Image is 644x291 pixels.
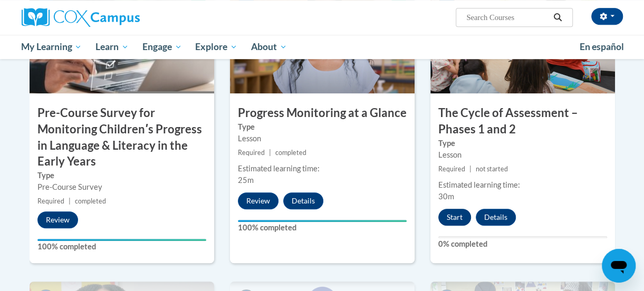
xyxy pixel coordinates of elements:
span: | [69,197,71,205]
img: Cox Campus [22,8,140,27]
a: Engage [136,35,189,59]
label: 100% completed [238,222,407,234]
span: Engage [142,41,182,53]
label: Type [238,121,407,133]
button: Search [550,11,565,24]
span: Explore [195,41,237,53]
span: Required [37,197,64,205]
label: 100% completed [37,241,206,253]
a: Explore [188,35,244,59]
span: completed [275,149,306,157]
span: Required [238,149,265,157]
span: En español [580,41,624,52]
span: My Learning [21,41,82,53]
button: Details [283,192,323,209]
div: Main menu [14,35,631,59]
span: completed [75,197,106,205]
div: Estimated learning time: [438,179,607,191]
div: Lesson [438,149,607,161]
div: Your progress [37,239,206,241]
span: | [269,149,271,157]
h3: Pre-Course Survey for Monitoring Childrenʹs Progress in Language & Literacy in the Early Years [30,105,214,170]
button: Review [37,211,78,228]
a: My Learning [15,35,89,59]
a: En español [573,36,631,58]
a: About [244,35,294,59]
span: not started [476,165,508,173]
span: About [251,41,287,53]
label: Type [438,138,607,149]
button: Review [238,192,278,209]
span: Required [438,165,465,173]
h3: Progress Monitoring at a Glance [230,105,415,121]
h3: The Cycle of Assessment – Phases 1 and 2 [430,105,615,138]
span: Learn [95,41,129,53]
div: Your progress [238,220,407,222]
span: | [469,165,472,173]
a: Cox Campus [22,8,212,27]
iframe: Button to launch messaging window [602,249,636,283]
label: 0% completed [438,238,607,250]
div: Estimated learning time: [238,163,407,174]
span: 25m [238,176,254,185]
span: 30m [438,192,454,201]
div: Pre-Course Survey [37,181,206,193]
button: Details [476,209,516,226]
label: Type [37,170,206,181]
a: Learn [89,35,136,59]
button: Account Settings [591,8,623,25]
button: Start [438,209,471,226]
div: Lesson [238,133,407,144]
input: Search Courses [465,11,550,24]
